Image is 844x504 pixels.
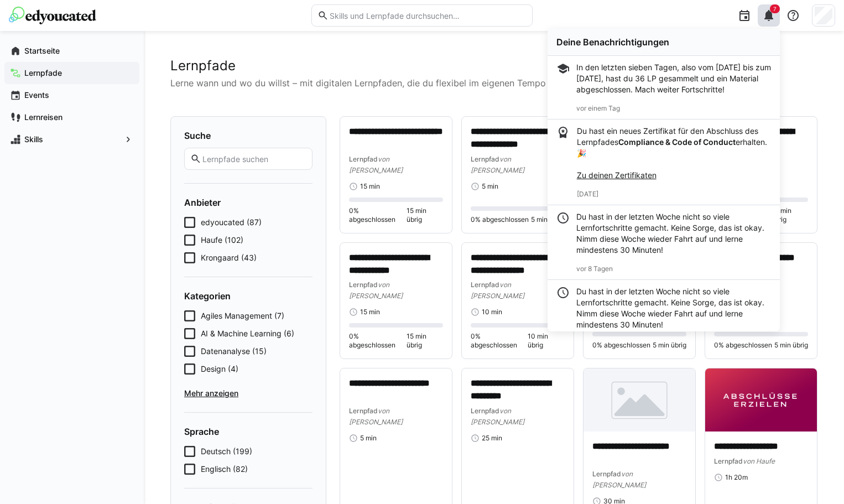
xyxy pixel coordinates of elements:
span: [DATE] [577,190,598,198]
h4: Suche [184,130,312,141]
span: Design (4) [201,363,238,375]
span: Mehr anzeigen [184,388,312,399]
span: 15 min [360,182,380,191]
span: 0% abgeschlossen [349,332,407,350]
span: Datenanalyse (15) [201,346,267,357]
span: edyoucated (87) [201,217,262,228]
h4: Kategorien [184,290,312,302]
span: 15 min übrig [407,206,443,224]
span: 15 min [360,308,380,316]
span: 25 min [482,434,502,443]
span: 10 min [482,308,502,316]
span: Lernpfad [471,407,499,415]
h2: Lernpfade [170,58,817,74]
span: 15 min übrig [407,332,443,350]
span: von Haufe [743,457,775,465]
span: Lernpfad [471,280,499,289]
span: Lernpfad [349,407,378,415]
span: Krongaard (43) [201,252,257,263]
span: 0% abgeschlossen [471,215,529,224]
span: vor 8 Tagen [576,264,613,273]
span: 5 min übrig [774,341,808,350]
span: von [PERSON_NAME] [349,155,403,174]
input: Lernpfade suchen [201,154,306,164]
span: Englisch (82) [201,464,248,475]
a: Zu deinen Zertifikaten [577,170,657,180]
span: 0% abgeschlossen [349,206,407,224]
span: 0% abgeschlossen [592,341,650,350]
span: 5 min übrig [531,215,565,224]
span: 5 min übrig [653,341,686,350]
div: In den letzten sieben Tagen, also vom [DATE] bis zum [DATE], hast du 36 LP gesammelt und ein Mate... [576,62,771,95]
span: Lernpfad [349,280,378,289]
input: Skills und Lernpfade durchsuchen… [329,11,527,20]
span: 5 min [482,182,498,191]
p: Lerne wann und wo du willst – mit digitalen Lernpfaden, die du flexibel im eigenen Tempo durchläu... [170,76,817,90]
span: 5 min [360,434,377,443]
h4: Anbieter [184,197,312,208]
span: 0% abgeschlossen [471,332,528,350]
span: Lernpfad [471,155,499,163]
div: Du hast in der letzten Woche nicht so viele Lernfortschritte gemacht. Keine Sorge, das ist okay. ... [576,211,771,256]
span: Lernpfad [714,457,743,465]
span: vor einem Tag [576,104,620,112]
span: von [PERSON_NAME] [471,155,524,174]
img: image [705,368,817,432]
div: Du hast in der letzten Woche nicht so viele Lernfortschritte gemacht. Keine Sorge, das ist okay. ... [576,286,771,330]
span: von [PERSON_NAME] [592,470,646,489]
strong: Compliance & Code of Conduct [618,137,736,147]
span: AI & Machine Learning (6) [201,328,294,339]
span: Lernpfad [592,470,621,478]
p: Du hast ein neues Zertifikat für den Abschluss des Lernpfades erhalten. 🎉 [577,126,771,181]
span: Haufe (102) [201,235,243,246]
span: Deutsch (199) [201,446,252,457]
div: Deine Benachrichtigungen [556,37,771,48]
span: 10 min übrig [528,332,565,350]
span: 10 min übrig [771,206,808,224]
span: 0% abgeschlossen [714,341,772,350]
span: Lernpfad [349,155,378,163]
span: 7 [773,6,777,12]
img: image [583,368,695,432]
span: 1h 20m [725,473,748,482]
span: Agiles Management (7) [201,310,284,321]
h4: Sprache [184,426,312,437]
